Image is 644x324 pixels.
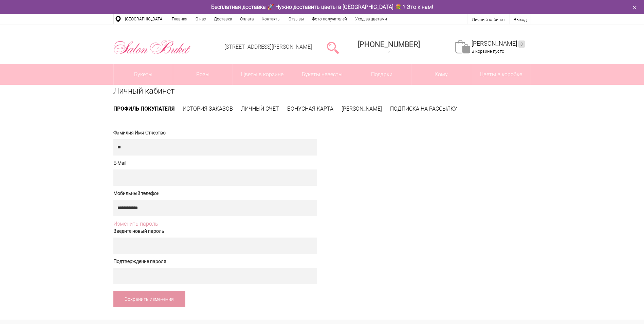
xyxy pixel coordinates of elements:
[351,14,391,24] a: Уход за цветами
[108,3,536,11] div: Бесплатная доставка 🚀 Нужно доставить цветы в [GEOGRAPHIC_DATA] 💐 ? Это к нам!
[287,106,333,112] a: Бонусная карта
[354,38,424,57] a: [PHONE_NUMBER]
[113,291,185,307] a: Сохранить изменения
[308,14,351,24] a: Фото получателей
[292,64,352,85] a: Букеты невесты
[471,64,531,85] a: Цветы в коробке
[352,64,411,85] a: Подарки
[113,221,158,227] span: Изменить пароль
[472,40,525,48] a: [PERSON_NAME]
[236,14,258,24] a: Оплата
[173,64,233,85] a: Розы
[411,64,471,85] span: Кому
[390,106,457,112] a: Подписка на рассылку
[121,14,168,24] a: [GEOGRAPHIC_DATA]
[113,85,531,97] h1: Личный кабинет
[472,49,504,54] span: В корзине пусто
[224,44,312,50] a: [STREET_ADDRESS][PERSON_NAME]
[113,129,317,136] label: Фамилия Имя Отчество
[191,14,210,24] a: О нас
[472,17,505,22] a: Личный кабинет
[113,160,317,167] label: E-Mail
[241,106,279,112] a: Личный счет
[284,14,308,24] a: Отзывы
[210,14,236,24] a: Доставка
[113,190,317,197] label: Мобильный телефон
[114,64,173,85] a: Букеты
[258,14,284,24] a: Контакты
[168,14,191,24] a: Главная
[342,106,382,112] a: [PERSON_NAME]
[113,105,174,114] a: Профиль покупателя
[358,40,420,49] span: [PHONE_NUMBER]
[518,40,525,48] ins: 0
[113,258,317,265] label: Подтверждение пароля
[514,17,527,22] a: Выход
[233,64,292,85] a: Цветы в корзине
[113,228,317,235] label: Введите новый пароль
[183,106,233,112] a: История заказов
[113,38,191,56] img: Цветы Нижний Новгород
